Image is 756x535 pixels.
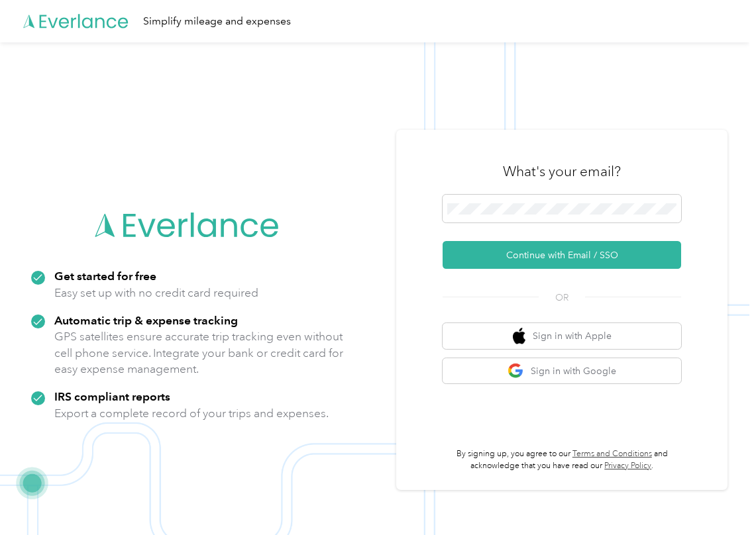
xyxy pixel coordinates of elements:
a: Privacy Policy [604,461,651,471]
button: Continue with Email / SSO [443,241,681,269]
strong: Get started for free [54,269,156,283]
button: google logoSign in with Google [443,358,681,384]
strong: IRS compliant reports [54,389,170,403]
iframe: Everlance-gr Chat Button Frame [682,461,756,535]
p: By signing up, you agree to our and acknowledge that you have read our . [443,448,681,471]
h3: What's your email? [503,162,621,181]
strong: Automatic trip & expense tracking [54,313,238,327]
img: apple logo [513,328,526,344]
p: Easy set up with no credit card required [54,285,258,301]
img: google logo [508,363,524,379]
span: OR [539,291,585,305]
div: Simplify mileage and expenses [143,13,291,30]
button: apple logoSign in with Apple [443,323,681,349]
p: GPS satellites ensure accurate trip tracking even without cell phone service. Integrate your bank... [54,328,344,377]
a: Terms and Conditions [572,449,652,459]
p: Export a complete record of your trips and expenses. [54,405,329,422]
